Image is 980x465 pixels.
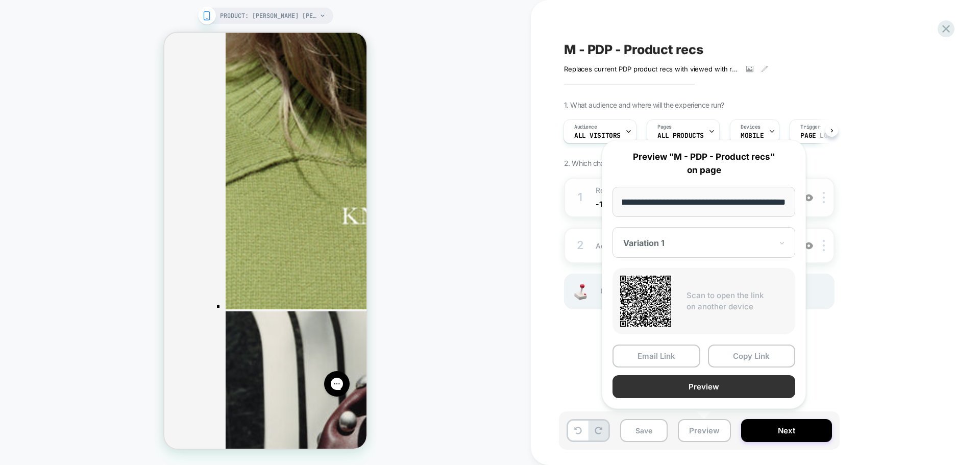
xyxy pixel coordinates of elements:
[708,345,796,368] button: Copy Link
[741,124,761,131] span: Devices
[220,8,317,24] span: PRODUCT: [PERSON_NAME] [PERSON_NAME] Mini Dress [[PERSON_NAME]]
[574,124,597,131] span: Audience
[570,284,591,300] img: Joystick
[564,101,724,109] span: 1. What audience and where will the experience run?
[612,375,795,398] button: Preview
[564,159,697,167] span: 2. Which changes the experience contains?
[564,65,739,73] span: Replaces current PDP product recs with viewed with recently viewed strategy.
[612,151,795,177] p: Preview "M - PDP - Product recs" on page
[823,240,825,251] img: close
[800,132,835,139] span: Page Load
[574,132,621,139] span: All Visitors
[612,345,700,368] button: Email Link
[687,290,788,313] p: Scan to open the link on another device
[678,419,731,442] button: Preview
[657,124,672,131] span: Pages
[741,419,832,442] button: Next
[575,187,585,208] div: 1
[575,235,585,256] div: 2
[155,335,190,368] iframe: Gorgias live chat messenger
[823,192,825,203] img: close
[620,419,668,442] button: Save
[800,124,820,131] span: Trigger
[564,42,703,57] span: M - PDP - Product recs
